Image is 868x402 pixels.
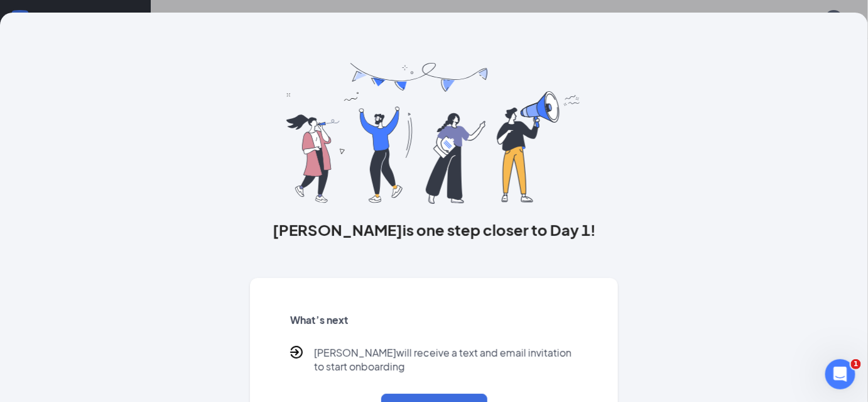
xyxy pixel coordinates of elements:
img: you are all set [286,63,581,204]
iframe: Intercom live chat [825,359,855,389]
h3: [PERSON_NAME] is one step closer to Day 1! [250,219,619,240]
span: 1 [851,359,861,369]
p: [PERSON_NAME] will receive a text and email invitation to start onboarding [314,346,578,374]
h5: What’s next [290,313,578,327]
